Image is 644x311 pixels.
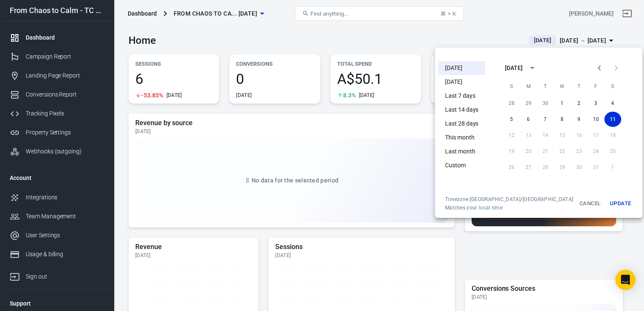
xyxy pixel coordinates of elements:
li: This month [438,131,485,145]
span: Thursday [572,78,587,95]
button: Previous month [591,59,608,76]
button: 4 [604,96,621,111]
li: Last 28 days [438,117,485,131]
button: 28 [503,96,520,111]
button: calendar view is open, switch to year view [525,61,539,75]
button: 3 [588,96,604,111]
button: 7 [537,112,554,127]
div: Timezone: [GEOGRAPHIC_DATA]/[GEOGRAPHIC_DATA] [445,196,573,203]
span: Tuesday [538,78,553,95]
button: 6 [520,112,537,127]
li: Custom [438,158,485,172]
li: Last 7 days [438,89,485,103]
button: 5 [503,112,520,127]
button: 11 [604,112,621,127]
button: Update [607,196,634,211]
button: 30 [537,96,554,111]
span: Wednesday [555,78,570,95]
li: Last 14 days [438,103,485,117]
span: Sunday [504,78,519,95]
button: 8 [554,112,571,127]
button: 2 [571,96,588,111]
li: [DATE] [438,75,485,89]
span: Saturday [605,78,620,95]
li: [DATE] [438,61,485,75]
span: Friday [588,78,604,95]
button: 10 [588,112,604,127]
div: [DATE] [505,64,523,72]
li: Last month [438,145,485,158]
button: 9 [571,112,588,127]
button: 29 [520,96,537,111]
span: Matches your local time [445,204,573,211]
div: Open Intercom Messenger [615,270,636,290]
button: Cancel [577,196,604,211]
button: 1 [554,96,571,111]
span: Monday [521,78,536,95]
